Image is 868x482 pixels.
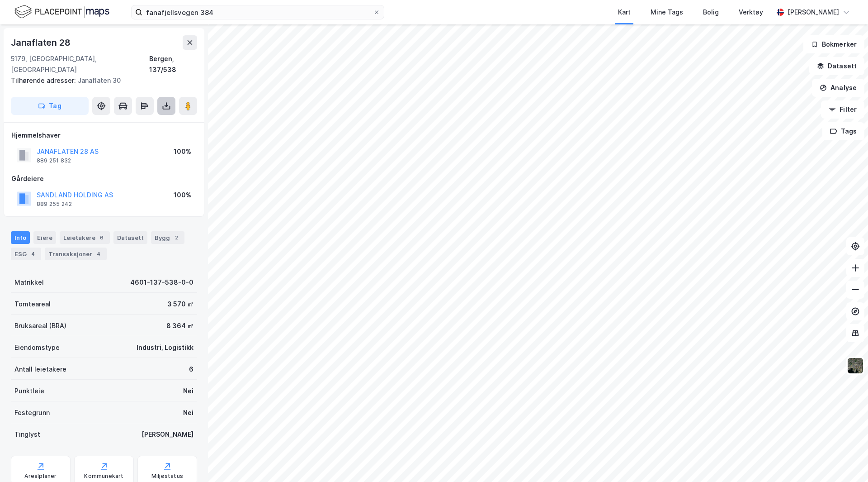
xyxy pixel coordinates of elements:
[703,7,719,18] div: Bolig
[788,7,839,18] div: [PERSON_NAME]
[11,75,190,86] div: Janaflaten 30
[618,7,631,18] div: Kart
[11,130,197,141] div: Hjemmelshaver
[174,190,191,200] div: 100%
[809,57,864,75] button: Datasett
[14,429,40,440] div: Tinglyst
[823,439,868,482] iframe: Chat Widget
[822,122,864,140] button: Tags
[151,472,183,480] div: Miljøstatus
[11,35,72,50] div: Janaflaten 28
[97,233,106,242] div: 6
[183,386,193,396] div: Nei
[137,342,193,353] div: Industri, Logistikk
[823,439,868,482] div: Kontrollprogram for chat
[651,7,683,18] div: Mine Tags
[14,364,66,375] div: Antall leietakere
[14,299,51,310] div: Tomteareal
[142,429,193,440] div: [PERSON_NAME]
[14,407,50,418] div: Festegrunn
[24,472,57,480] div: Arealplaner
[189,364,193,375] div: 6
[28,249,38,258] div: 4
[812,79,864,97] button: Analyse
[167,299,193,310] div: 3 570 ㎡
[37,157,71,164] div: 889 251 832
[11,53,149,75] div: 5179, [GEOGRAPHIC_DATA], [GEOGRAPHIC_DATA]
[174,146,191,157] div: 100%
[94,249,103,258] div: 4
[14,277,44,288] div: Matrikkel
[166,320,193,331] div: 8 364 ㎡
[11,173,197,184] div: Gårdeiere
[142,5,373,19] input: Søk på adresse, matrikkel, gårdeiere, leietakere eller personer
[149,53,197,75] div: Bergen, 137/538
[14,386,44,396] div: Punktleie
[14,320,66,331] div: Bruksareal (BRA)
[172,233,181,242] div: 2
[113,231,147,244] div: Datasett
[33,231,56,244] div: Eiere
[14,342,60,353] div: Eiendomstype
[45,248,107,260] div: Transaksjoner
[803,35,864,53] button: Bokmerker
[151,231,184,244] div: Bygg
[847,357,864,374] img: 9k=
[84,472,123,480] div: Kommunekart
[11,231,30,244] div: Info
[821,100,864,119] button: Filter
[11,97,89,115] button: Tag
[11,76,78,84] span: Tilhørende adresser:
[183,407,193,418] div: Nei
[60,231,110,244] div: Leietakere
[130,277,193,288] div: 4601-137-538-0-0
[37,200,72,208] div: 889 255 242
[14,4,109,20] img: logo.f888ab2527a4732fd821a326f86c7f29.svg
[11,248,41,260] div: ESG
[739,7,763,18] div: Verktøy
